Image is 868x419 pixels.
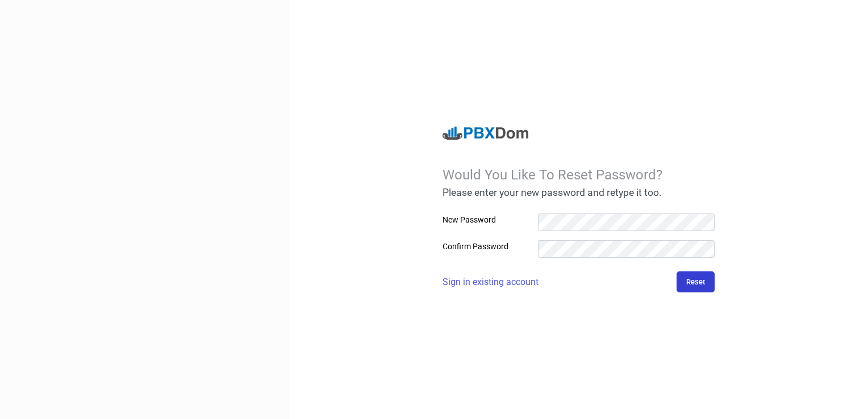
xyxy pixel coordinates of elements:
[443,167,715,183] div: Would You Like To Reset Password?
[443,187,662,198] span: Please enter your new password and retype it too.
[443,276,539,287] a: Sign in existing account
[443,214,538,226] label: New Password
[677,271,715,292] button: Reset
[443,241,538,253] label: Confirm Password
